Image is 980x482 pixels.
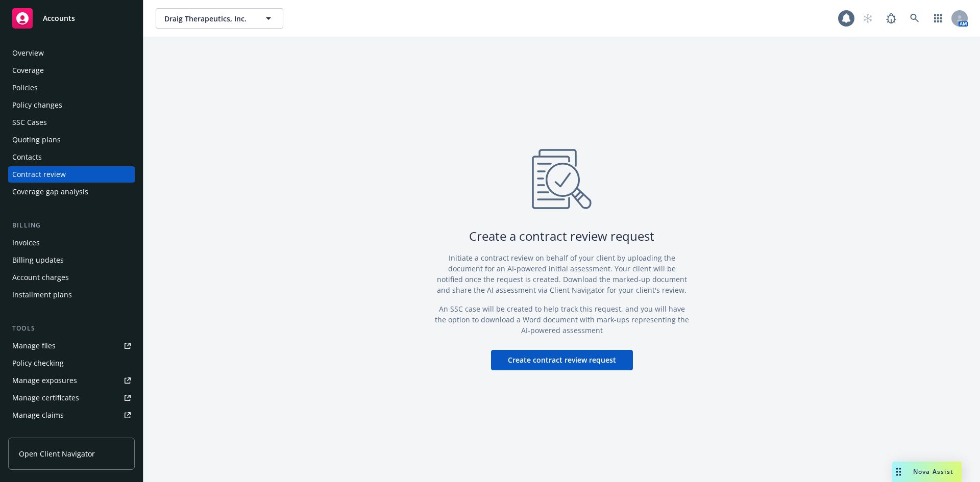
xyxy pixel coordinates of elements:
div: Manage files [12,338,56,354]
a: Manage claims [8,407,135,423]
a: Billing updates [8,252,135,268]
a: Policy checking [8,355,135,371]
a: Policies [8,80,135,96]
a: Switch app [928,8,948,29]
button: Draig Therapeutics, Inc. [156,8,283,29]
a: Manage files [8,338,135,354]
a: Accounts [8,4,135,33]
div: Policies [12,80,38,96]
div: Manage claims [12,407,64,423]
button: Create contract review request [491,350,633,370]
div: Invoices [12,235,40,251]
div: Quoting plans [12,132,61,148]
div: Installment plans [12,287,72,303]
div: Manage BORs [12,424,60,441]
div: Coverage [12,62,44,79]
a: Manage exposures [8,372,135,389]
p: An SSC case will be created to help track this request, and you will have the option to download ... [434,303,690,336]
span: Accounts [43,14,75,22]
div: Contract review [12,166,66,183]
div: Overview [12,45,44,61]
a: Overview [8,45,135,61]
a: Contract review [8,166,135,183]
div: Billing [8,220,135,231]
div: SSC Cases [12,114,47,131]
span: Open Client Navigator [19,448,95,459]
div: Coverage gap analysis [12,184,88,200]
a: Account charges [8,269,135,286]
div: Account charges [12,269,69,286]
a: Search [904,8,925,29]
a: Start snowing [857,8,878,29]
a: Coverage gap analysis [8,184,135,200]
a: SSC Cases [8,114,135,131]
p: Initiate a contract review on behalf of your client by uploading the document for an AI-powered i... [434,252,690,295]
a: Manage certificates [8,390,135,406]
a: Report a Bug [881,8,901,29]
span: Nova Assist [913,467,953,476]
div: Contacts [12,149,42,165]
div: Manage exposures [12,372,77,389]
div: Policy checking [12,355,64,371]
div: Create a contract review request [469,227,654,245]
a: Policy changes [8,97,135,113]
div: Billing updates [12,252,64,268]
a: Manage BORs [8,424,135,441]
div: Manage certificates [12,390,79,406]
div: Drag to move [892,462,905,482]
a: Contacts [8,149,135,165]
a: Coverage [8,62,135,79]
div: Tools [8,323,135,334]
div: Policy changes [12,97,62,113]
span: Draig Therapeutics, Inc. [164,13,253,24]
a: Installment plans [8,287,135,303]
a: Invoices [8,235,135,251]
a: Quoting plans [8,132,135,148]
button: Nova Assist [892,462,962,482]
